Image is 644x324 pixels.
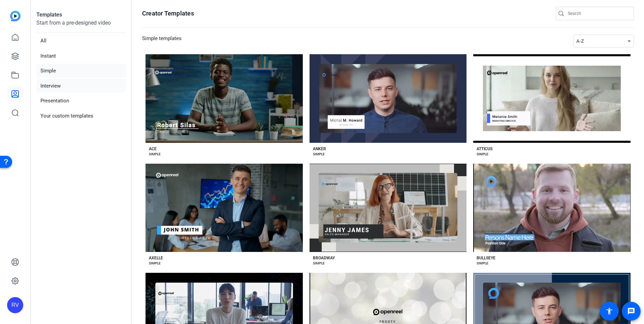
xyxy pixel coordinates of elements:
button: Template image [310,54,467,143]
li: Simple [36,64,126,78]
li: Presentation [36,94,126,108]
p: Start from a pre-designed video [36,19,126,33]
input: Search [568,9,629,18]
div: SIMPLE [313,152,325,157]
li: Instant [36,49,126,63]
button: Template image [146,54,303,143]
div: BULLSEYE [477,255,495,261]
button: Template image [473,164,631,252]
span: A-Z [576,38,584,44]
div: SIMPLE [313,261,325,266]
div: SIMPLE [149,261,161,266]
strong: Templates [36,11,62,18]
mat-icon: message [627,307,635,315]
div: BROADWAY [313,255,335,261]
div: SIMPLE [477,261,488,266]
img: blue-gradient.svg [10,11,21,21]
li: Interview [36,79,126,93]
div: SIMPLE [149,152,161,157]
h1: Creator Templates [142,9,194,18]
button: Template image [310,164,467,252]
div: ANKER [313,146,326,152]
div: RV [7,297,23,313]
div: ATTICUS [477,146,492,152]
mat-icon: accessibility [605,307,613,315]
h3: Simple templates [142,35,182,47]
button: Template image [473,54,631,143]
div: ACE [149,146,157,152]
li: All [36,34,126,48]
div: AXELLE [149,255,163,261]
div: SIMPLE [477,152,488,157]
li: Your custom templates [36,109,126,123]
button: Template image [146,164,303,252]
